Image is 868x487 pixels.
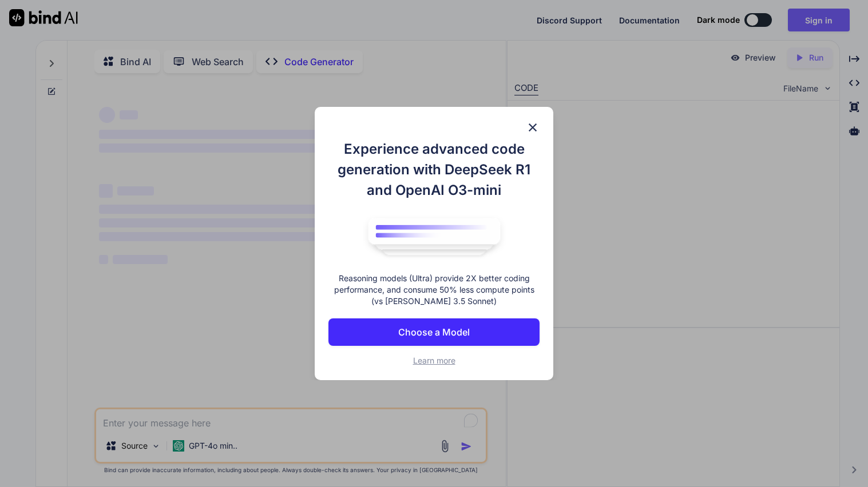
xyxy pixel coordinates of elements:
button: Choose a Model [328,318,540,346]
img: close [526,121,540,134]
h1: Experience advanced code generation with DeepSeek R1 and OpenAI O3-mini [328,139,540,201]
p: Reasoning models (Ultra) provide 2X better coding performance, and consume 50% less compute point... [328,273,540,307]
p: Choose a Model [398,325,470,339]
span: Learn more [413,356,455,365]
img: bind logo [360,212,509,261]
